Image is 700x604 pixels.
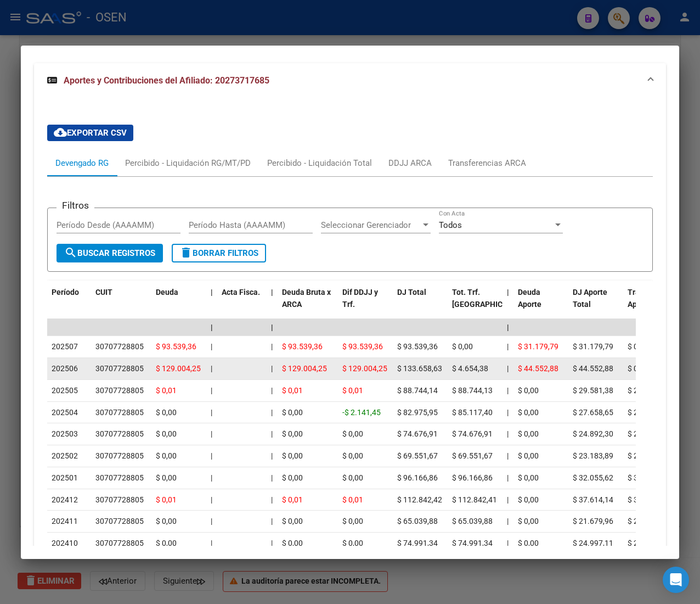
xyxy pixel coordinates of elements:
[448,281,503,329] datatable-header-cell: Tot. Trf. Bruto
[64,248,155,258] span: Buscar Registros
[217,281,267,329] datatable-header-cell: Acta Fisca.
[397,386,438,395] span: $ 88.744,14
[282,473,303,482] span: $ 0,00
[267,281,278,329] datatable-header-cell: |
[179,246,193,259] mat-icon: delete
[507,342,509,351] span: |
[57,199,94,211] h3: Filtros
[282,408,303,417] span: $ 0,00
[282,517,303,525] span: $ 0,00
[321,220,421,230] span: Seleccionar Gerenciador
[507,517,509,525] span: |
[573,539,613,547] span: $ 24.997,11
[342,495,363,504] span: $ 0,01
[503,281,513,329] datatable-header-cell: |
[518,517,539,525] span: $ 0,00
[156,517,177,525] span: $ 0,00
[278,281,338,329] datatable-header-cell: Deuda Bruta x ARCA
[397,539,438,547] span: $ 74.991,34
[397,517,438,525] span: $ 65.039,88
[573,342,613,351] span: $ 31.179,79
[338,281,393,329] datatable-header-cell: Dif DDJJ y Trf.
[52,408,78,417] span: 202504
[95,515,144,528] div: 30707728805
[52,429,78,438] span: 202503
[282,386,303,395] span: $ 0,01
[271,451,273,460] span: |
[52,539,78,547] span: 202410
[342,517,363,525] span: $ 0,00
[211,517,212,525] span: |
[52,517,78,525] span: 202411
[452,539,493,547] span: $ 74.991,34
[95,362,144,375] div: 30707728805
[271,288,273,297] span: |
[452,451,493,460] span: $ 69.551,67
[151,281,206,329] datatable-header-cell: Deuda
[518,386,539,395] span: $ 0,00
[156,473,177,482] span: $ 0,00
[52,473,78,482] span: 202501
[342,364,387,373] span: $ 129.004,25
[518,364,558,373] span: $ 44.552,88
[628,342,648,351] span: $ 0,00
[452,429,493,438] span: $ 74.676,91
[573,408,613,417] span: $ 27.658,65
[64,75,269,86] span: Aportes y Contribuciones del Afiliado: 20273717685
[282,288,331,309] span: Deuda Bruta x ARCA
[342,451,363,460] span: $ 0,00
[282,495,303,504] span: $ 0,01
[211,408,212,417] span: |
[393,281,448,329] datatable-header-cell: DJ Total
[211,364,212,373] span: |
[156,342,196,351] span: $ 93.539,36
[573,386,613,395] span: $ 29.581,38
[439,220,462,230] span: Todos
[568,281,623,329] datatable-header-cell: DJ Aporte Total
[397,429,438,438] span: $ 74.676,91
[271,408,273,417] span: |
[222,288,260,297] span: Acta Fisca.
[628,473,668,482] span: $ 32.055,62
[452,342,473,351] span: $ 0,00
[282,451,303,460] span: $ 0,00
[397,473,438,482] span: $ 96.166,86
[156,539,177,547] span: $ 0,00
[507,495,509,504] span: |
[518,495,539,504] span: $ 0,00
[282,342,323,351] span: $ 93.539,36
[397,364,442,373] span: $ 133.658,63
[271,495,273,504] span: |
[452,495,497,504] span: $ 112.842,41
[95,384,144,397] div: 30707728805
[452,386,493,395] span: $ 88.744,13
[452,364,488,373] span: $ 4.654,38
[95,494,144,506] div: 30707728805
[628,517,668,525] span: $ 21.679,96
[47,281,91,329] datatable-header-cell: Período
[267,157,372,169] div: Percibido - Liquidación Total
[663,567,689,593] div: Open Intercom Messenger
[452,517,493,525] span: $ 65.039,88
[95,340,144,353] div: 30707728805
[518,288,541,309] span: Deuda Aporte
[342,408,381,417] span: -$ 2.141,45
[57,244,163,262] button: Buscar Registros
[518,342,558,351] span: $ 31.179,79
[342,288,378,309] span: Dif DDJJ y Trf.
[573,517,613,525] span: $ 21.679,96
[342,342,383,351] span: $ 93.539,36
[156,364,201,373] span: $ 129.004,25
[211,429,212,438] span: |
[95,537,144,550] div: 30707728805
[628,495,668,504] span: $ 37.614,14
[388,157,432,169] div: DDJJ ARCA
[282,539,303,547] span: $ 0,00
[573,495,613,504] span: $ 37.614,14
[271,342,273,351] span: |
[628,429,668,438] span: $ 24.892,30
[397,288,426,297] span: DJ Total
[52,451,78,460] span: 202502
[271,364,273,373] span: |
[518,429,539,438] span: $ 0,00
